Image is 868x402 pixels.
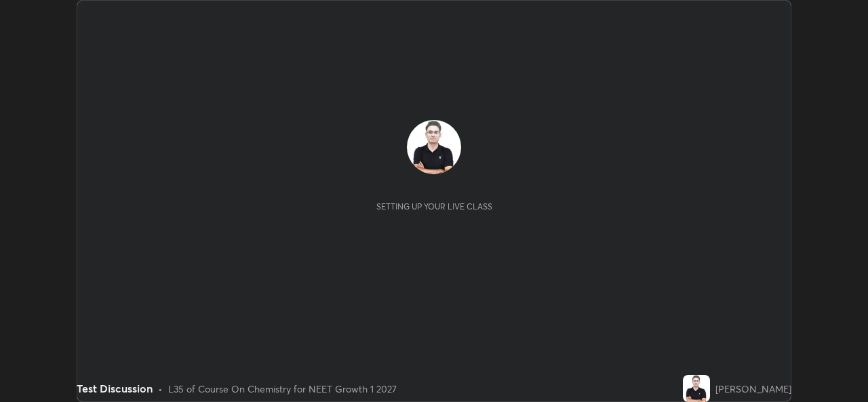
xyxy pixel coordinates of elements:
img: 07289581f5164c24b1d22cb8169adb0f.jpg [407,120,461,174]
div: [PERSON_NAME] [715,382,791,396]
div: • [158,382,163,396]
img: 07289581f5164c24b1d22cb8169adb0f.jpg [683,375,710,402]
div: L35 of Course On Chemistry for NEET Growth 1 2027 [168,382,397,396]
div: Setting up your live class [376,201,492,212]
div: Test Discussion [77,380,153,397]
